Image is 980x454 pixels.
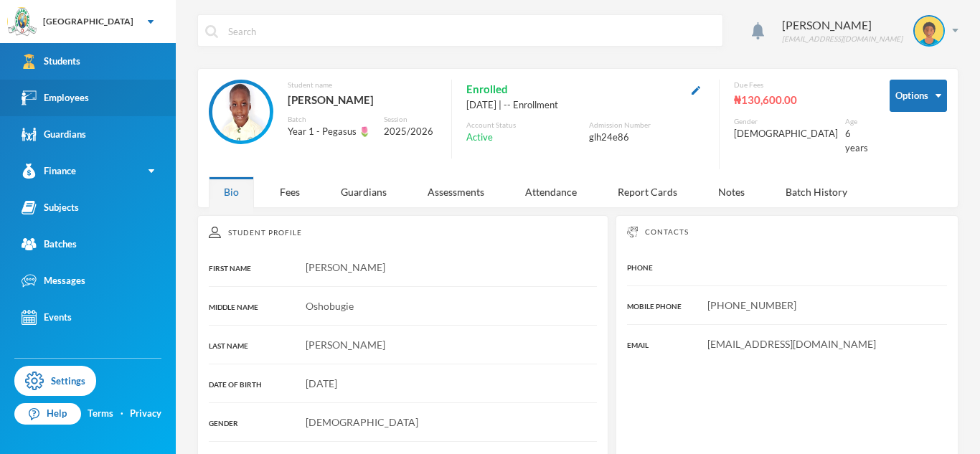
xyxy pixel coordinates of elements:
div: Student Profile [209,227,597,238]
div: Finance [22,164,76,179]
div: Account Status [466,120,582,131]
div: Due Fees [734,80,868,90]
span: [PERSON_NAME] [306,339,385,351]
img: STUDENT [915,16,943,45]
div: Student name [288,80,437,90]
div: Report Cards [603,176,692,207]
div: Employees [22,90,89,105]
div: Batch History [771,176,862,207]
div: Messages [22,273,85,288]
div: Fees [265,176,315,207]
div: Contacts [627,227,947,237]
div: Events [22,310,72,325]
div: [PERSON_NAME] [288,90,437,109]
span: [PHONE_NUMBER] [707,299,796,311]
a: Privacy [130,407,161,421]
div: Age [845,116,868,127]
span: [PERSON_NAME] [306,261,385,273]
div: Guardians [22,127,86,142]
input: Search [227,15,715,47]
span: [DATE] [306,377,337,389]
img: search [205,25,218,38]
img: logo [8,8,37,37]
div: [EMAIL_ADDRESS][DOMAIN_NAME] [782,34,903,44]
a: Terms [88,407,113,421]
div: Bio [209,176,254,207]
a: Help [14,403,81,425]
div: [GEOGRAPHIC_DATA] [43,15,133,28]
div: [DATE] | -- Enrollment [466,98,705,113]
div: Students [22,54,80,69]
a: Settings [14,366,96,396]
div: ₦130,600.00 [734,90,868,109]
span: Active [466,131,493,145]
div: 6 years [845,127,868,155]
div: Batches [22,237,77,252]
span: [EMAIL_ADDRESS][DOMAIN_NAME] [707,338,876,350]
span: [DEMOGRAPHIC_DATA] [306,416,418,428]
div: Subjects [22,200,79,215]
button: Edit [687,81,705,98]
div: Notes [703,176,760,207]
div: Admission Number [589,120,705,131]
div: [PERSON_NAME] [782,16,903,34]
div: Year 1 - Pegasus 🌷 [288,125,374,139]
div: Assessments [413,176,499,207]
div: Session [384,114,437,125]
span: PHONE [627,263,653,272]
div: Gender [734,116,838,127]
img: STUDENT [212,83,270,141]
div: Guardians [326,176,402,207]
div: glh24e86 [589,131,705,145]
span: Enrolled [466,80,508,98]
div: Attendance [510,176,592,207]
div: Batch [288,114,374,125]
div: 2025/2026 [384,125,437,139]
span: Oshobugie [306,300,354,312]
button: Options [890,80,947,112]
div: [DEMOGRAPHIC_DATA] [734,127,838,141]
div: · [121,407,123,421]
